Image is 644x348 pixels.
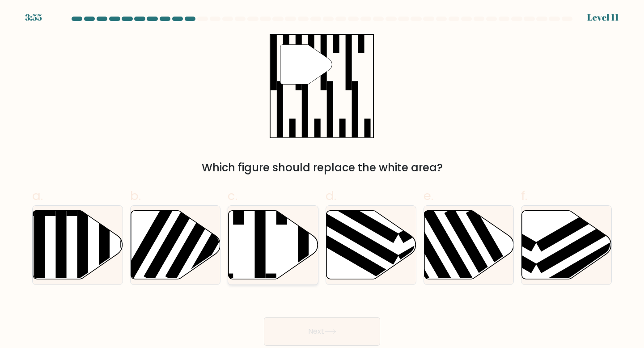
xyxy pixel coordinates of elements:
span: b. [130,187,141,204]
span: f. [521,187,527,204]
span: c. [228,187,237,204]
div: Which figure should replace the white area? [38,160,606,176]
span: a. [32,187,43,204]
g: " [280,45,332,85]
div: Level 11 [587,11,619,24]
span: e. [424,187,433,204]
div: 3:55 [25,11,42,24]
button: Next [264,317,380,346]
span: d. [326,187,336,204]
